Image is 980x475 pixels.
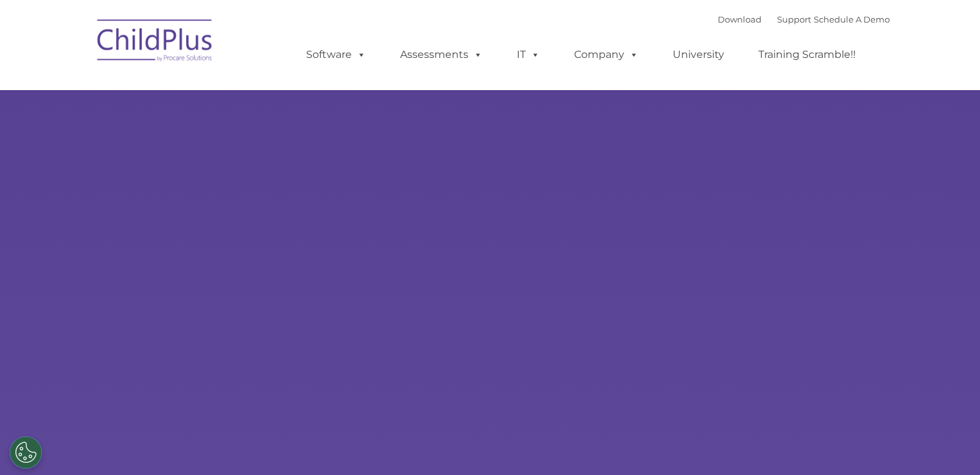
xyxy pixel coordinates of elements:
img: ChildPlus by Procare Solutions [91,10,220,75]
a: IT [504,42,553,68]
a: Assessments [387,42,495,68]
a: Schedule A Demo [814,14,890,24]
a: Download [718,14,762,24]
a: Training Scramble!! [745,42,869,68]
a: Company [561,42,651,68]
a: Software [293,42,379,68]
button: Cookies Settings [10,436,42,469]
a: University [660,42,737,68]
a: Support [777,14,811,24]
font: | [718,14,890,24]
